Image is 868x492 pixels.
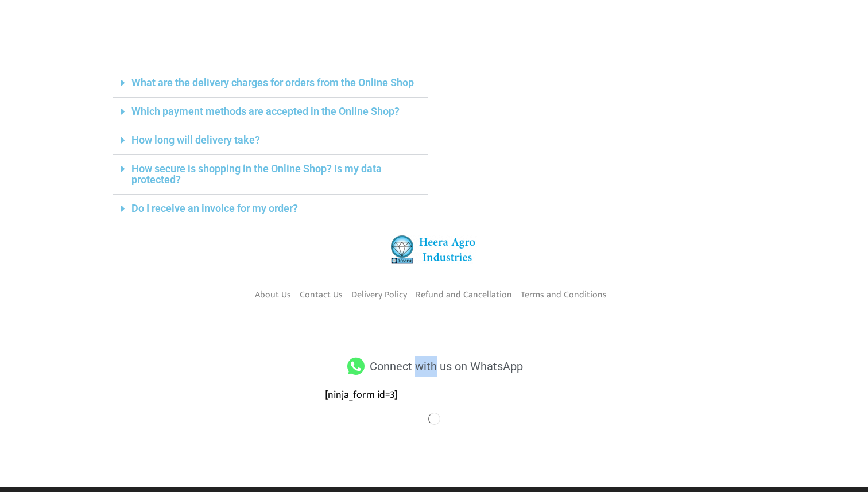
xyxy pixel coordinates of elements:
a: Do I receive an invoice for my order? [131,202,298,214]
div: How long will delivery take? [113,126,428,155]
a: How secure is shopping in the Online Shop? Is my data protected? [131,162,382,185]
a: Refund and Cancellation [416,285,512,304]
a: Which payment methods are accepted in the Online Shop? [131,105,400,117]
div: Do I receive an invoice for my order? [113,195,428,223]
a: Delivery Policy [351,285,407,304]
a: Contact Us [300,285,343,304]
span: Connect with us on WhatsApp [367,356,523,377]
div: What are the delivery charges for orders from the Online Shop [113,69,428,98]
a: About Us [255,285,291,304]
div: [ninja_form id=3] [325,388,543,403]
div: Which payment methods are accepted in the Online Shop? [113,98,428,126]
a: How long will delivery take? [131,134,260,146]
div: How secure is shopping in the Online Shop? Is my data protected? [113,155,428,195]
a: What are the delivery charges for orders from the Online Shop [131,76,414,88]
img: heera-logo-84.png [391,235,477,264]
a: Terms and Conditions [521,285,607,304]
